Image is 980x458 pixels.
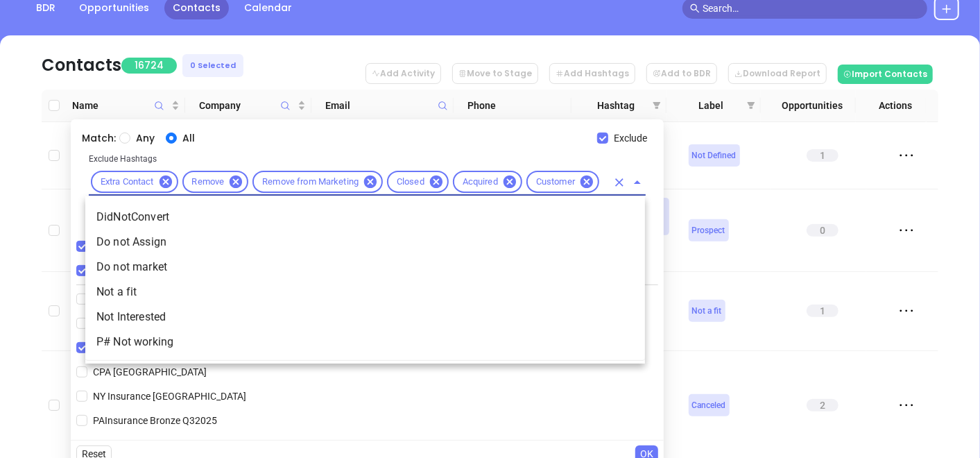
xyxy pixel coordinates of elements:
[692,148,737,163] span: Not Defined
[87,413,223,428] span: PAInsurance Bronze Q32025
[744,95,758,116] span: filter
[807,399,839,412] span: 2
[692,398,726,413] span: Canceled
[85,280,645,305] li: Not a fit
[388,176,433,188] span: Closed
[254,176,367,188] span: Remove from Marketing
[610,173,629,192] button: Clear
[67,90,185,122] th: Name
[85,255,645,280] li: Do not market
[76,125,658,151] div: Match:
[653,101,661,110] span: filter
[89,151,646,167] p: Exclude Hashtags
[807,224,839,237] span: 0
[650,95,664,116] span: filter
[325,98,432,113] span: Email
[85,205,645,230] li: DidNotConvert
[42,53,121,78] div: Contacts
[72,98,169,113] span: Name
[692,303,722,319] span: Not a fit
[838,65,933,84] button: Import Contacts
[252,171,383,193] div: Remove from Marketing
[761,90,856,122] th: Opportunities
[184,176,233,188] span: Remove
[692,223,725,238] span: Prospect
[87,364,212,380] span: CPA [GEOGRAPHIC_DATA]
[454,176,506,188] span: Acquired
[182,54,243,77] div: 0 Selected
[85,305,645,330] li: Not Interested
[690,3,700,13] span: search
[121,58,177,74] span: 16724
[387,171,449,193] div: Closed
[177,130,200,146] span: All
[91,171,178,193] div: Extra Contact
[528,176,583,188] span: Customer
[453,171,522,193] div: Acquired
[747,101,755,110] span: filter
[608,130,653,146] span: Exclude
[628,173,647,192] button: Close
[454,90,572,122] th: Phone
[585,98,647,113] span: Hashtag
[92,176,162,188] span: Extra Contact
[199,98,295,113] span: Company
[807,149,839,162] span: 1
[85,230,645,255] li: Do not Assign
[87,389,252,404] span: NY Insurance [GEOGRAPHIC_DATA]
[703,1,920,16] input: Search…
[185,90,311,122] th: Company
[526,171,599,193] div: Customer
[856,90,927,122] th: Actions
[85,330,645,355] li: P# Not working
[680,98,742,113] span: Label
[182,171,249,193] div: Remove
[807,305,839,317] span: 1
[130,130,160,146] span: Any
